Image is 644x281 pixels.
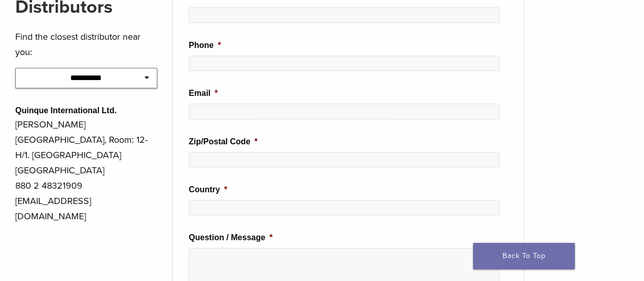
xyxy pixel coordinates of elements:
label: Phone [189,40,221,51]
a: Back To Top [473,243,575,269]
label: Country [189,185,228,195]
label: Email [189,88,218,99]
strong: Quinque International Ltd. [15,106,117,115]
label: Question / Message [189,233,273,243]
label: Zip/Postal Code [189,137,258,147]
p: [PERSON_NAME][GEOGRAPHIC_DATA], Room: 12-H/1. [GEOGRAPHIC_DATA] [GEOGRAPHIC_DATA] 880 2 48321909 ... [15,117,157,224]
p: Find the closest distributor near you: [15,29,157,60]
